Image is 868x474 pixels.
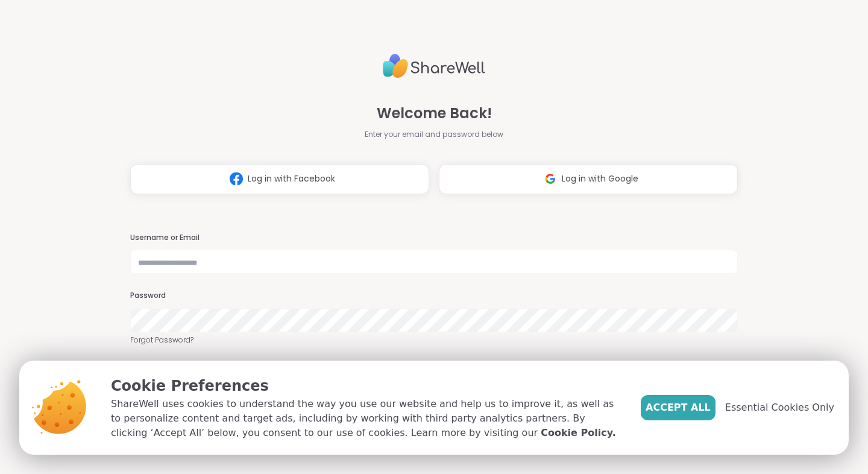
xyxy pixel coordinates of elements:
button: Log in with Facebook [130,164,429,194]
a: Cookie Policy. [541,426,615,440]
button: Accept All [641,395,715,420]
button: Log in with Google [439,164,738,194]
span: Enter your email and password below [365,129,503,140]
span: Log in with Google [562,172,638,185]
span: Welcome Back! [377,103,492,124]
img: ShareWell Logomark [225,168,248,190]
img: ShareWell Logo [383,49,485,83]
img: ShareWell Logomark [539,168,562,190]
p: Cookie Preferences [111,375,621,397]
span: Log in with Facebook [248,172,335,185]
h3: Password [130,291,738,301]
a: Forgot Password? [130,335,738,346]
span: Essential Cookies Only [725,400,834,415]
span: Accept All [646,400,711,415]
p: ShareWell uses cookies to understand the way you use our website and help us to improve it, as we... [111,397,621,440]
h3: Username or Email [130,233,738,243]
